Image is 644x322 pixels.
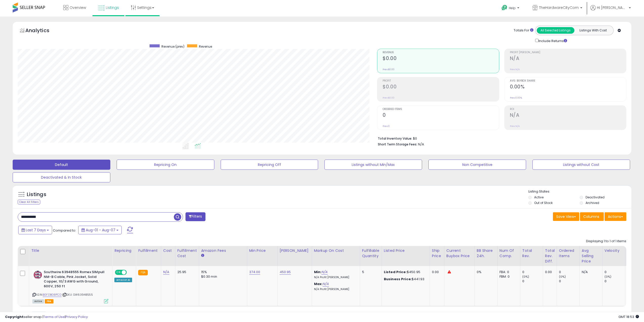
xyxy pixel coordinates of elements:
span: OFF [126,270,134,275]
span: Profit [PERSON_NAME] [510,51,626,54]
a: Hi [PERSON_NAME] [590,5,631,16]
button: Columns [580,212,604,221]
div: 0 [605,279,625,283]
b: Short Term Storage Fees: [378,142,417,146]
b: Listed Price: [384,270,407,274]
div: Velocity [605,248,623,253]
h2: $0.00 [383,84,499,91]
div: Fulfillment [138,248,159,253]
p: N/A Profit [PERSON_NAME] [314,288,356,291]
button: Aug-01 - Aug-07 [78,226,122,234]
div: 5 [362,270,378,274]
span: Help [509,6,516,10]
h2: 0.00% [510,84,626,91]
div: Fulfillment Cost [177,248,197,259]
div: $0.30 min [201,274,243,279]
span: Listings [106,5,119,10]
div: Min Price [249,248,275,253]
button: Non Competitive [428,160,526,170]
h2: N/A [510,112,626,119]
small: Amazon Fees. [201,253,204,258]
span: Last 7 Days [26,228,46,233]
span: ON [115,270,122,275]
div: Listed Price [384,248,428,253]
h2: N/A [510,55,626,62]
span: 2025-08-15 18:53 GMT [618,314,639,319]
span: Revenue [199,44,212,49]
div: Displaying 1 to 1 of 1 items [586,239,626,244]
small: Prev: 0.00% [510,96,522,99]
span: Ordered Items [383,108,499,111]
b: Max: [314,281,323,286]
div: Avg Selling Price [582,248,600,264]
span: Revenue [383,51,499,54]
label: Archived [586,201,599,205]
b: Total Inventory Value: [378,136,412,141]
div: FBM: 0 [500,274,516,279]
div: Total Rev. Diff. [545,248,555,264]
th: The percentage added to the cost of goods (COGS) that forms the calculator for Min & Max prices. [312,246,360,266]
small: (0%) [605,275,612,279]
div: 0 [605,270,625,274]
h5: Analytics [25,27,59,35]
b: Southwire 63948555 Romex SIMpull NM-B Cable, Pink Jacket, Solid Copper, 10/3 AWG with Ground, 600... [44,270,105,290]
a: N/A [163,270,169,275]
div: 0 [559,279,579,283]
div: 0.00 [432,270,440,274]
a: B0FDBG8PCD [43,293,61,297]
div: $441.93 [384,277,426,281]
button: Actions [605,212,626,221]
div: ASIN: [32,270,108,303]
div: 0 [559,270,579,274]
div: FBA: 0 [500,270,516,274]
button: Listings With Cost [574,27,612,34]
div: Fulfillable Quantity [362,248,380,259]
p: Listing States: [528,189,631,194]
button: Listings without Cost [532,160,630,170]
small: Prev: $0.00 [383,96,394,99]
div: Amazon Fees [201,248,245,253]
div: Num of Comp. [500,248,518,259]
span: Compared to: [53,228,76,233]
div: Ship Price [432,248,442,259]
div: N/A [582,270,598,274]
h2: $0.00 [383,55,499,62]
div: 25.95 [177,270,195,274]
span: Hi [PERSON_NAME] [597,5,627,10]
a: 450.95 [280,270,291,275]
a: 374.00 [249,270,260,275]
span: ROI [510,108,626,111]
a: Privacy Policy [66,314,88,319]
small: Prev: N/A [510,68,520,71]
a: Help [497,1,524,16]
div: Include Returns [531,38,573,44]
button: Repricing Off [221,160,318,170]
div: $450.95 [384,270,426,274]
div: 0% [477,270,493,274]
h2: 0 [383,112,499,119]
div: Markup on Cost [314,248,358,253]
a: N/A [321,270,327,275]
div: Repricing [114,248,134,253]
div: 0.00 [545,270,553,274]
span: TheHardwareCityCom [539,5,579,10]
div: BB Share 24h. [477,248,495,259]
strong: Copyright [5,314,24,319]
div: Clear All Filters [18,200,40,204]
i: Get Help [501,5,508,11]
b: Business Price: [384,277,412,281]
button: Repricing On [117,160,214,170]
small: (0%) [522,275,529,279]
span: Aug-01 - Aug-07 [86,228,115,233]
small: Prev: 0 [383,125,390,128]
div: Current Buybox Price [446,248,472,259]
button: Last 7 Days [18,226,52,234]
b: Min: [314,270,322,274]
div: Total Rev. [522,248,541,259]
span: All listings currently available for purchase on Amazon [32,299,44,304]
div: 0 [522,270,543,274]
label: Active [534,195,544,199]
span: | SKU: SW63948555 [62,293,93,297]
button: All Selected Listings [537,27,574,34]
div: 0 [522,279,543,283]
